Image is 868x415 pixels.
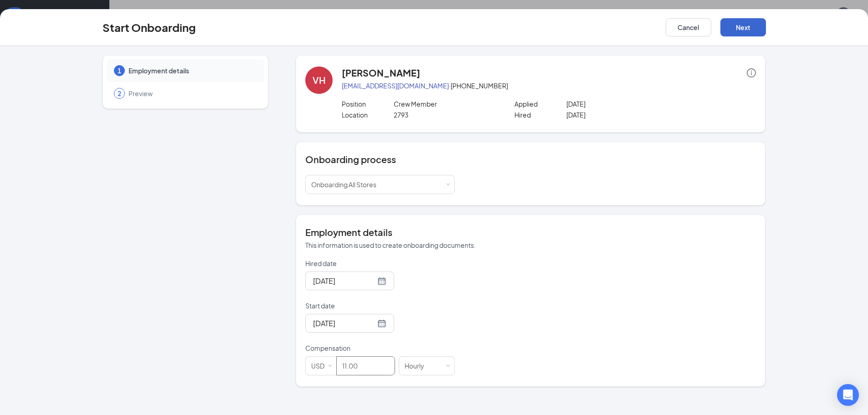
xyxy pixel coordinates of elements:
p: Crew Member [394,99,497,108]
div: USD [311,357,331,375]
p: Applied [514,99,566,108]
div: Hourly [405,357,431,375]
span: 1 [118,66,121,75]
a: [EMAIL_ADDRESS][DOMAIN_NAME] [342,82,449,90]
span: Preview [128,89,255,98]
span: 2 [118,89,121,98]
p: [DATE] [566,110,670,119]
input: Sep 15, 2025 [313,318,375,329]
button: Next [720,18,766,36]
h3: Start Onboarding [103,20,196,35]
p: 2793 [394,110,497,119]
div: Open Intercom Messenger [837,384,859,406]
p: This information is used to create onboarding documents. [305,241,756,250]
h4: Employment details [305,226,756,239]
p: Hired date [305,259,455,268]
span: Onboarding All Stores [311,180,376,189]
p: Location [342,110,394,119]
button: Cancel [666,18,711,36]
div: VH [313,74,326,87]
span: info-circle [747,68,756,77]
p: Position [342,99,394,108]
p: Start date [305,301,455,310]
input: Sep 15, 2025 [313,275,375,287]
span: Employment details [128,66,255,75]
p: [DATE] [566,99,670,108]
p: Compensation [305,343,455,353]
h4: Onboarding process [305,153,756,166]
div: [object Object] [311,175,383,194]
p: · [PHONE_NUMBER] [342,81,756,90]
h4: [PERSON_NAME] [342,67,420,79]
p: Hired [514,110,566,119]
input: Amount [337,357,395,375]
